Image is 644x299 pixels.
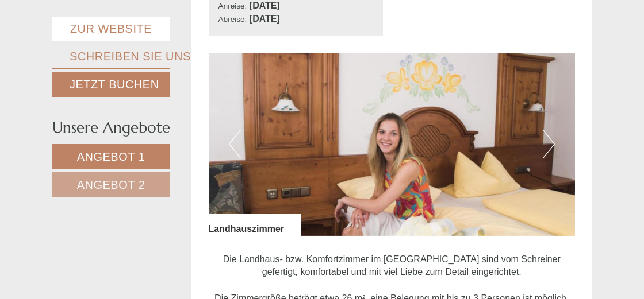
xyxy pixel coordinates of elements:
[52,17,170,41] a: Zur Website
[229,130,241,158] button: Previous
[77,178,145,191] span: Angebot 2
[218,15,247,24] small: Abreise:
[209,53,576,236] img: image
[250,1,280,10] b: [DATE]
[52,44,170,69] a: Schreiben Sie uns
[52,72,170,97] a: Jetzt buchen
[218,2,247,10] small: Anreise:
[543,130,555,158] button: Next
[52,117,170,138] div: Unsere Angebote
[250,14,280,24] b: [DATE]
[77,150,145,163] span: Angebot 1
[209,214,302,236] div: Landhauszimmer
